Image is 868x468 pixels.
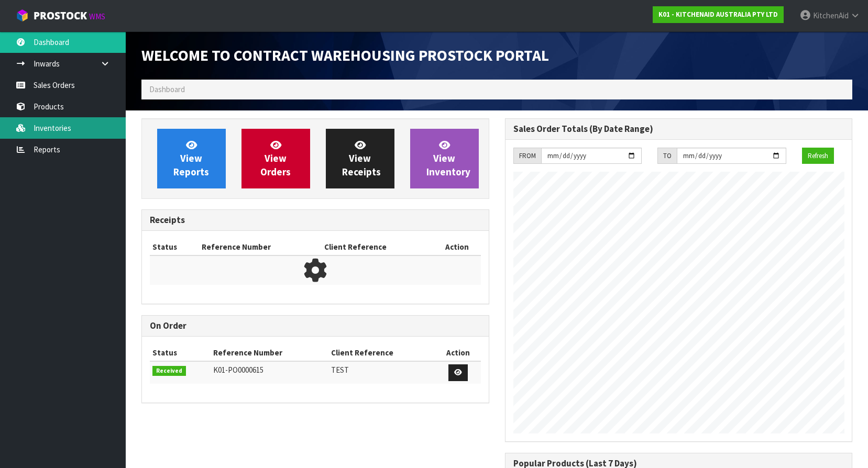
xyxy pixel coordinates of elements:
a: ViewReceipts [326,129,394,188]
th: Reference Number [199,239,322,255]
a: ViewInventory [410,129,479,188]
th: Status [150,239,199,255]
th: Action [433,239,481,255]
img: cube-alt.png [16,9,29,22]
td: K01-PO0000615 [211,361,328,384]
strong: K01 - KITCHENAID AUSTRALIA PTY LTD [658,10,778,19]
td: TEST [328,361,435,384]
th: Reference Number [211,344,328,361]
a: ViewReports [157,129,226,188]
th: Client Reference [328,344,435,361]
small: WMS [89,12,105,21]
h3: Sales Order Totals (By Date Range) [513,124,844,134]
span: View Inventory [426,139,470,178]
span: Welcome to Contract Warehousing ProStock Portal [141,46,549,65]
th: Action [435,344,481,361]
span: View Receipts [342,139,381,178]
th: Status [150,344,211,361]
button: Refresh [802,148,834,164]
span: Dashboard [149,84,185,94]
span: KitchenAid [813,10,849,20]
span: ProStock [34,9,87,23]
h3: Receipts [150,215,481,225]
div: TO [657,148,677,164]
span: View Reports [173,139,209,178]
a: ViewOrders [241,129,310,188]
div: FROM [513,148,541,164]
th: Client Reference [322,239,433,255]
span: View Orders [260,139,291,178]
span: Received [152,366,186,376]
h3: On Order [150,321,481,331]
